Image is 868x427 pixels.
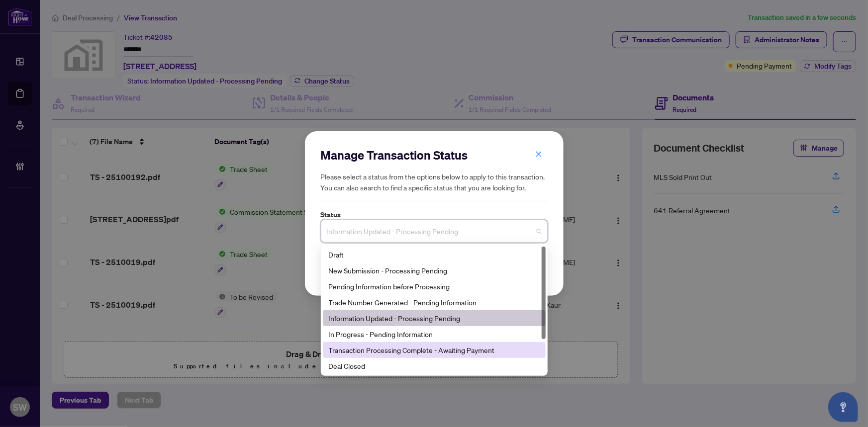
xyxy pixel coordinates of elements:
[323,278,546,294] div: Pending Information before Processing
[323,358,546,374] div: Deal Closed
[323,310,546,326] div: Information Updated - Processing Pending
[828,392,858,422] button: Open asap
[329,281,540,292] div: Pending Information before Processing
[323,262,546,278] div: New Submission - Processing Pending
[321,171,548,193] h5: Please select a status from the options below to apply to this transaction. You can also search t...
[321,209,548,220] label: Status
[321,147,548,163] h2: Manage Transaction Status
[329,313,540,324] div: Information Updated - Processing Pending
[327,222,542,241] span: Information Updated - Processing Pending
[323,294,546,310] div: Trade Number Generated - Pending Information
[329,297,540,308] div: Trade Number Generated - Pending Information
[329,249,540,260] div: Draft
[323,247,546,262] div: Draft
[329,360,540,371] div: Deal Closed
[329,344,540,355] div: Transaction Processing Complete - Awaiting Payment
[329,265,540,276] div: New Submission - Processing Pending
[323,326,546,342] div: In Progress - Pending Information
[329,329,540,340] div: In Progress - Pending Information
[323,342,546,358] div: Transaction Processing Complete - Awaiting Payment
[535,151,542,158] span: close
